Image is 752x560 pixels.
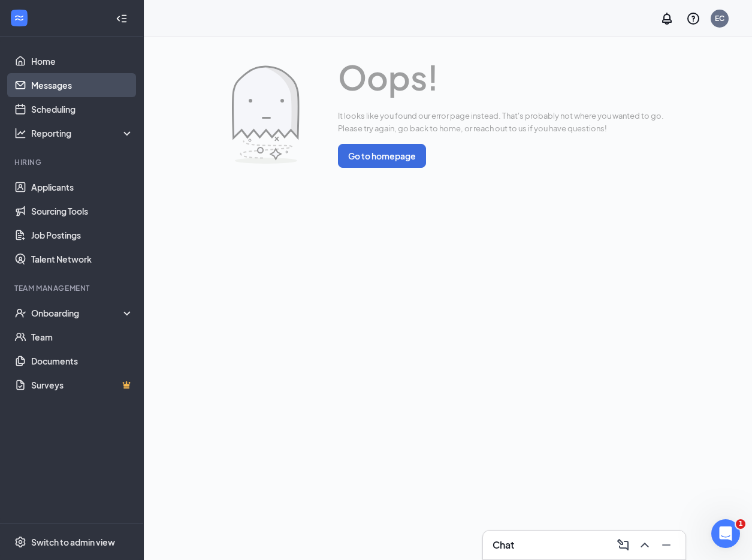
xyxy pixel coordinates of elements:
button: Go to homepage [338,144,426,168]
svg: UserCheck [14,307,26,319]
svg: Collapse [116,13,128,25]
a: Documents [31,349,134,373]
a: Home [31,49,134,73]
span: Oops! [338,52,664,103]
div: Reporting [31,127,134,139]
a: SurveysCrown [31,373,134,397]
svg: Analysis [14,127,26,139]
a: Team [31,325,134,349]
span: 1 [736,519,745,529]
div: Switch to admin view [31,536,115,548]
a: Applicants [31,175,134,199]
svg: ChevronUp [638,538,652,552]
button: ChevronUp [635,535,654,555]
svg: Minimize [659,538,674,552]
svg: QuestionInfo [686,11,700,26]
svg: WorkstreamLogo [13,12,25,24]
div: Team Management [14,283,131,293]
button: Minimize [657,535,676,555]
button: ComposeMessage [614,535,633,555]
svg: Notifications [660,11,674,26]
span: It looks like you found our error page instead. That's probably not where you wanted to go. Pleas... [338,110,664,134]
iframe: Intercom live chat [711,519,740,548]
svg: ComposeMessage [616,538,630,552]
div: Onboarding [31,307,123,319]
div: EC [715,13,724,23]
svg: Settings [14,536,26,548]
a: Scheduling [31,97,134,121]
h3: Chat [493,538,514,552]
img: Error [232,65,300,164]
a: Sourcing Tools [31,199,134,223]
div: Hiring [14,157,131,167]
a: Job Postings [31,223,134,247]
a: Talent Network [31,247,134,271]
a: Messages [31,73,134,97]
